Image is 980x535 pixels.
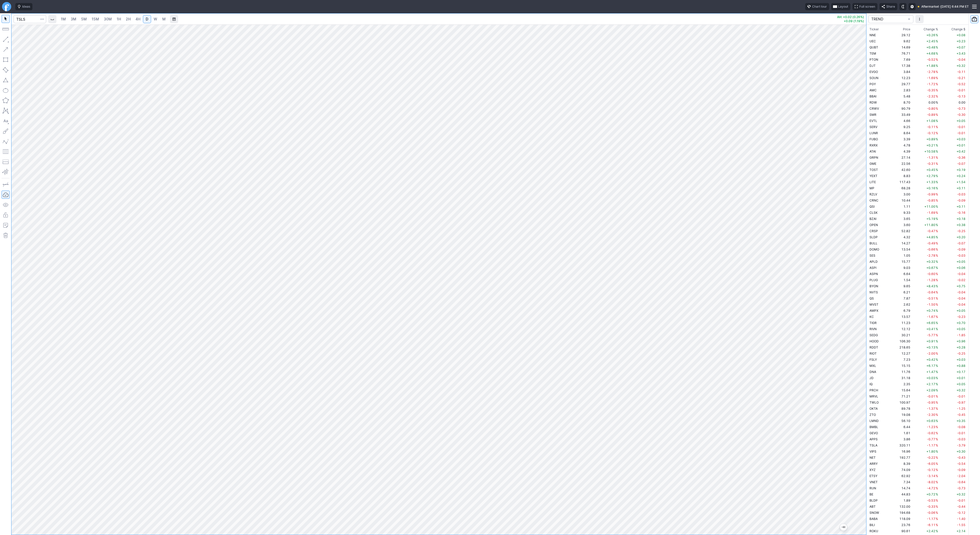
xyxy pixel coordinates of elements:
[889,63,911,69] td: 17.38
[869,162,876,166] span: GME
[869,254,875,257] span: SES
[14,15,46,23] input: Search
[869,27,879,32] div: Ticker
[889,216,911,222] td: 3.65
[957,137,965,141] span: +0.03
[136,17,140,21] span: 4H
[889,197,911,203] td: 10.44
[936,278,938,282] span: %
[889,56,911,63] td: 7.69
[2,76,10,84] button: Triangle
[926,45,935,49] span: +0.48
[2,56,10,64] button: Rectangle
[957,45,965,49] span: +0.07
[889,160,911,167] td: 22.56
[936,168,938,172] span: %
[957,254,965,257] span: -0.03
[79,15,89,23] a: 5M
[957,241,965,245] span: -0.07
[869,94,876,98] span: BBAI
[927,107,935,110] span: -0.80
[170,15,178,23] button: Range
[48,15,56,23] button: Interval
[889,191,911,197] td: 3.00
[957,272,965,276] span: -0.04
[957,247,965,251] span: -0.09
[869,82,876,86] span: PGY
[957,290,965,294] span: -0.04
[889,50,911,56] td: 76.71
[869,156,878,159] span: GRPN
[160,15,168,23] a: M
[936,101,938,104] span: %
[936,137,938,141] span: %
[869,205,875,208] span: QSI
[926,52,935,55] span: +4.68
[957,107,965,110] span: -0.73
[924,223,935,227] span: +11.80
[936,143,938,147] span: %
[869,107,879,110] span: CRWV
[957,266,965,270] span: +0.06
[926,64,935,68] span: +1.88
[889,234,911,240] td: 4.32
[936,284,938,288] span: %
[957,223,965,227] span: +0.38
[143,15,151,23] a: D
[869,137,878,141] span: FUBO
[869,235,878,239] span: SLDP
[869,76,878,80] span: SOUN
[869,70,878,74] span: EVGO
[936,119,938,123] span: %
[22,4,30,9] span: Ideas
[927,94,935,98] span: -2.32
[936,247,938,251] span: %
[936,88,938,92] span: %
[2,86,10,94] button: Ellipse
[957,192,965,196] span: -0.03
[927,296,935,300] span: -0.51
[926,235,935,239] span: +4.85
[951,27,965,32] span: Change $
[2,221,10,229] button: Add note
[957,33,965,37] span: +0.08
[957,94,965,98] span: -0.13
[889,222,911,228] td: 3.60
[133,15,143,23] a: 4H
[2,66,10,74] button: Rotated rectangle
[936,58,938,61] span: %
[926,143,935,147] span: +0.21
[936,186,938,190] span: %
[889,32,911,38] td: 29.12
[869,211,878,215] span: CLSK
[957,39,965,43] span: +0.23
[889,44,911,50] td: 14.69
[889,277,911,283] td: 1.54
[869,186,874,190] span: MP
[889,154,911,160] td: 27.14
[889,271,911,277] td: 6.64
[2,137,10,145] button: Elliott waves
[837,16,864,19] p: AH: +0.02 (0.26%)
[889,228,911,234] td: 52.82
[2,15,10,23] button: Mouse
[957,162,965,166] span: -0.07
[957,168,965,172] span: +0.19
[889,69,911,75] td: 3.84
[957,180,965,184] span: +1.54
[68,15,79,23] a: 3M
[889,179,911,185] td: 117.43
[957,205,965,208] span: +0.11
[126,17,131,21] span: 2H
[889,124,911,130] td: 9.25
[936,94,938,98] span: %
[957,235,965,239] span: +0.20
[927,303,935,306] span: -1.50
[926,119,935,123] span: +1.08
[936,107,938,110] span: %
[869,168,878,172] span: TOST
[869,296,874,300] span: QS
[936,303,938,306] span: %
[940,4,969,9] span: [DATE] 6:44 PM ET
[889,246,911,252] td: 13.54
